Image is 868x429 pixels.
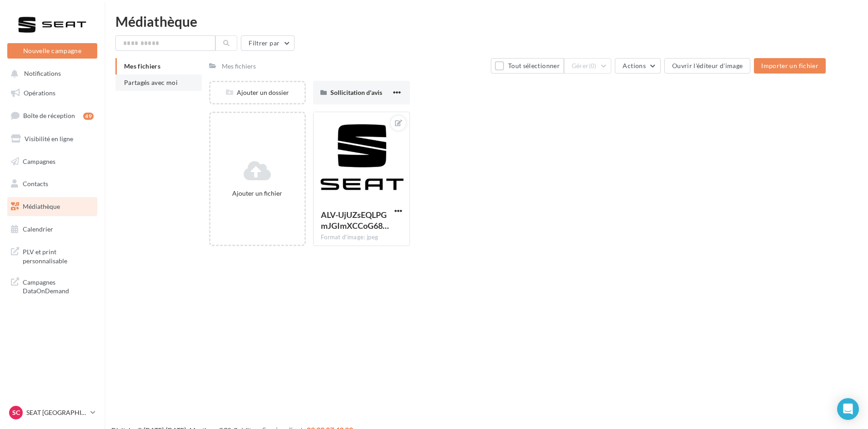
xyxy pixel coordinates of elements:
[564,58,612,74] button: Gérer(0)
[25,135,73,143] span: Visibilité en ligne
[23,246,94,265] span: PLV et print personnalisable
[24,70,61,78] span: Notifications
[5,220,99,239] a: Calendrier
[615,58,660,74] button: Actions
[321,233,402,242] div: Format d'image: jpeg
[23,225,53,233] span: Calendrier
[5,174,99,193] a: Contacts
[5,197,99,216] a: Médiathèque
[23,112,75,119] span: Boîte de réception
[210,88,304,97] div: Ajouter un dossier
[623,62,645,69] span: Actions
[12,408,20,417] span: SC
[26,408,87,417] p: SEAT [GEOGRAPHIC_DATA]
[330,89,382,96] span: Sollicitation d'avis
[124,62,160,70] span: Mes fichiers
[23,157,55,165] span: Campagnes
[837,398,859,420] div: Open Intercom Messenger
[5,84,99,103] a: Opérations
[23,180,48,187] span: Contacts
[321,210,389,231] span: ALV-UjUZsEQLPGmJGImXCCoG682WoEmBjLk3wwLMN3_KWTNxrwGqr022
[24,89,55,97] span: Opérations
[23,276,94,296] span: Campagnes DataOnDemand
[664,58,750,74] button: Ouvrir l'éditeur d'image
[491,58,564,74] button: Tout sélectionner
[5,106,99,125] a: Boîte de réception49
[761,62,818,69] span: Importer un fichier
[241,35,294,51] button: Filtrer par
[23,202,60,210] span: Médiathèque
[5,272,99,299] a: Campagnes DataOnDemand
[214,189,301,198] div: Ajouter un fichier
[83,113,94,120] div: 49
[115,15,857,28] div: Médiathèque
[7,404,97,421] a: SC SEAT [GEOGRAPHIC_DATA]
[124,79,178,86] span: Partagés avec moi
[5,152,99,171] a: Campagnes
[5,242,99,269] a: PLV et print personnalisable
[5,129,99,148] a: Visibilité en ligne
[222,62,256,71] div: Mes fichiers
[754,58,826,74] button: Importer un fichier
[7,43,97,59] button: Nouvelle campagne
[589,62,597,69] span: (0)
